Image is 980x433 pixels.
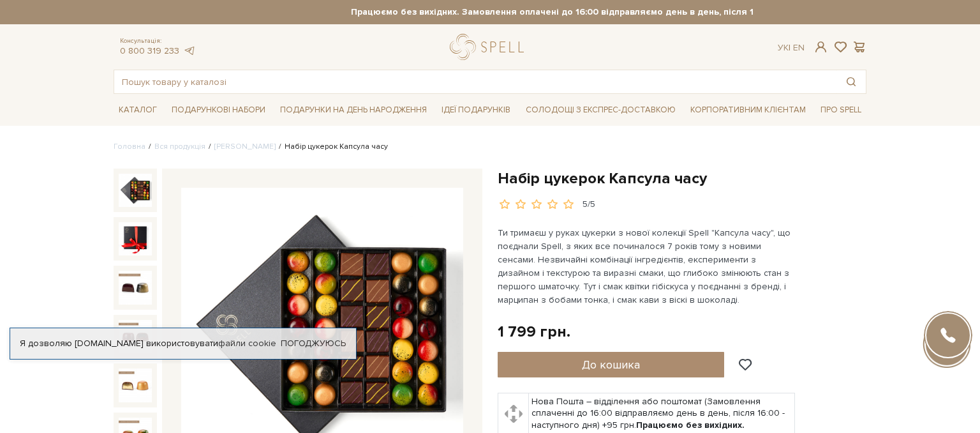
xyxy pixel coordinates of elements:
[498,169,866,188] h1: Набір цукерок Капсула часу
[120,45,179,56] a: 0 800 319 233
[10,338,356,349] div: Я дозволяю [DOMAIN_NAME] використовувати
[154,142,205,151] a: Вся продукція
[167,100,271,120] span: Подарункові набори
[281,338,346,349] a: Погоджуюсь
[583,199,595,211] div: 5/5
[815,100,866,120] span: Про Spell
[778,42,805,54] div: Ук
[793,42,805,53] a: En
[114,100,162,120] span: Каталог
[214,142,276,151] a: [PERSON_NAME]
[114,70,836,93] input: Пошук товару у каталозі
[582,358,640,372] span: До кошика
[498,226,797,307] p: Ти тримаєш у руках цукерки з нової колекції Spell "Капсула часу", що поєднали Spell, з яких все п...
[685,99,811,121] a: Корпоративним клієнтам
[521,99,681,121] a: Солодощі з експрес-доставкою
[226,6,976,18] strong: Працюємо без вихідних. Замовлення оплачені до 16:00 відправляємо день в день, після 16:00 - насту...
[218,338,276,349] a: файли cookie
[120,37,195,45] span: Консультація:
[836,70,866,93] button: Пошук товару у каталозі
[119,222,152,255] img: Набір цукерок Капсула часу
[789,42,791,53] span: |
[114,142,145,151] a: Головна
[119,271,152,304] img: Набір цукерок Капсула часу
[450,34,530,60] a: logo
[276,141,388,153] li: Набір цукерок Капсула часу
[275,100,432,120] span: Подарунки на День народження
[182,45,195,56] a: telegram
[636,420,745,430] b: Працюємо без вихідних.
[119,320,152,353] img: Набір цукерок Капсула часу
[498,352,724,377] button: До кошика
[119,368,152,402] img: Набір цукерок Капсула часу
[498,322,570,342] div: 1 799 грн.
[119,174,152,207] img: Набір цукерок Капсула часу
[436,100,516,120] span: Ідеї подарунків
